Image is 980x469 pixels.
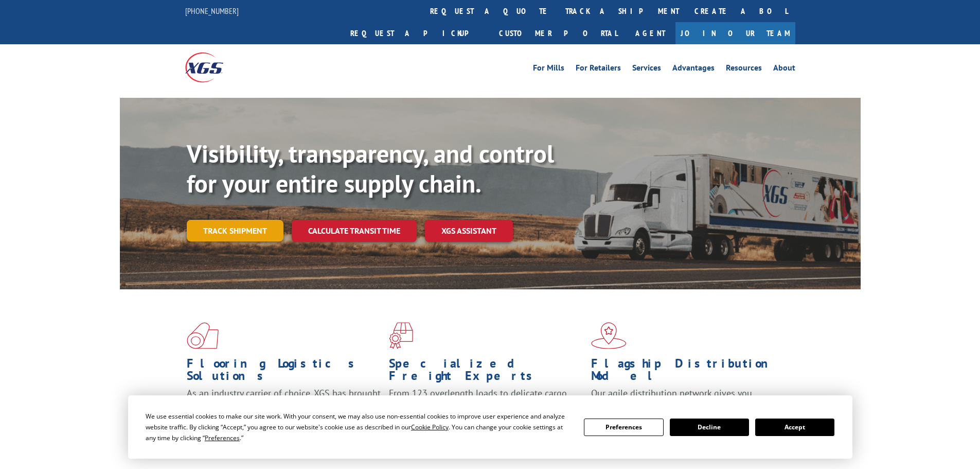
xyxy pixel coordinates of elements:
[128,395,852,459] div: Cookie Consent Prompt
[185,6,239,16] a: [PHONE_NUMBER]
[584,419,663,436] button: Preferences
[675,22,795,44] a: Join Our Team
[146,411,572,443] div: We use essential cookies to make our site work. With your consent, we may also use non-essential ...
[425,220,513,242] a: XGS ASSISTANT
[187,387,381,424] span: As an industry carrier of choice, XGS has brought innovation and dedication to flooring logistics...
[389,387,583,433] p: From 123 overlength loads to delicate cargo, our experienced staff knows the best way to move you...
[726,64,762,75] a: Resources
[389,357,583,387] h1: Specialized Freight Experts
[187,137,554,199] b: Visibility, transparency, and control for your entire supply chain.
[187,322,219,349] img: xgs-icon-total-supply-chain-intelligence-red
[625,22,675,44] a: Agent
[187,357,381,387] h1: Flooring Logistics Solutions
[411,423,449,431] span: Cookie Policy
[187,220,283,241] a: Track shipment
[292,220,417,242] a: Calculate transit time
[632,64,661,75] a: Services
[205,433,240,442] span: Preferences
[576,64,621,75] a: For Retailers
[670,419,749,436] button: Decline
[491,22,625,44] a: Customer Portal
[773,64,795,75] a: About
[389,322,413,349] img: xgs-icon-focused-on-flooring-red
[672,64,715,75] a: Advantages
[591,387,780,411] span: Our agile distribution network gives you nationwide inventory management on demand.
[591,322,627,349] img: xgs-icon-flagship-distribution-model-red
[755,419,834,436] button: Accept
[343,22,491,44] a: Request a pickup
[533,64,564,75] a: For Mills
[591,357,786,387] h1: Flagship Distribution Model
